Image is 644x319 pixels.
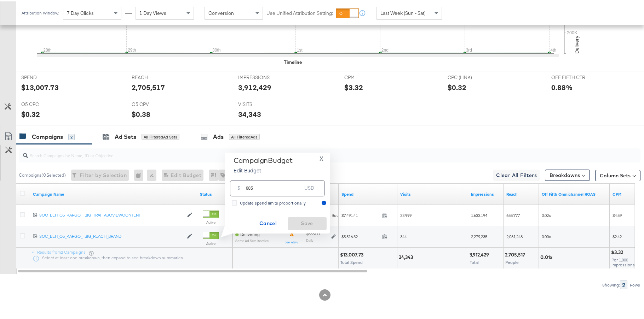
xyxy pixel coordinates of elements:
span: 7 Day Clicks [67,8,94,15]
div: All Filtered Ads [229,132,260,139]
button: Column Sets [595,169,640,180]
div: Rows [629,281,640,286]
span: O5 CPC [21,100,74,106]
span: 1 Day Views [139,8,166,15]
span: 2,061,248 [506,232,523,238]
div: Timeline [284,58,302,64]
input: Enter your budget [246,176,302,191]
button: Clear All Filters [493,168,540,179]
span: People [505,258,519,264]
text: Delivery [574,34,580,52]
div: $685.00 [306,230,320,235]
div: All Filtered Ad Sets [142,132,179,139]
span: X [320,152,323,162]
div: 3,912,429 [470,250,491,257]
span: 33,999 [400,211,412,217]
span: $7,491.41 [341,211,379,217]
span: O5 CPV [132,100,185,106]
div: SOC_BEH_O5_KARGO_FBIG_REACH_BRAND [39,232,183,238]
div: $0.38 [132,108,150,118]
label: Active [203,240,219,244]
span: 2,279,235 [471,232,487,238]
span: VISITS [238,100,291,106]
span: 655,777 [506,211,520,217]
div: 2,705,517 [505,250,527,257]
a: Shows the current state of your Ad Campaign. [200,190,230,196]
div: Ad Sets [115,131,136,140]
span: $5,516.32 [341,232,379,238]
span: $4.59 [613,211,622,217]
button: Cancel [249,216,288,229]
div: $ [235,182,243,195]
a: The number of people your ad was served to. [506,190,536,196]
p: Edit Budget [234,165,293,172]
div: 2 [68,132,75,139]
span: 0.00x [542,232,551,238]
span: Total Spend [340,258,363,264]
label: Use Unified Attribution Setting: [266,8,333,15]
span: Clear All Filters [496,170,537,178]
div: $0.32 [448,81,466,91]
div: $0.32 [21,108,40,118]
span: CPC (LINK) [448,73,501,79]
a: The total amount spent to date. [341,190,395,196]
button: Breakdowns [545,168,590,179]
div: Campaign Budget [234,155,293,163]
div: Campaigns [32,131,63,140]
span: 344 [400,232,407,238]
a: Your campaign name. [33,190,194,196]
sub: Daily [306,237,314,241]
span: Delivering [240,230,260,236]
a: The number of times your ad was served. On mobile apps an ad is counted as served the first time ... [471,190,501,196]
a: SOC_BEH_O5_KARGO_FBIG_TRAF_ASCVIEWCONTENT [39,211,183,217]
div: 3,912,429 [238,81,271,91]
div: $3.32 [611,248,625,254]
div: Campaigns ( 0 Selected) [19,171,66,177]
span: Total [470,258,479,264]
div: Attribution Window: [21,9,59,14]
div: $13,007.73 [21,81,59,91]
span: Update spend limits proportionally [240,199,306,204]
span: REACH [132,73,185,79]
span: IMPRESSIONS [238,73,291,79]
div: $3.32 [344,81,363,91]
button: X [317,155,326,160]
span: $2.42 [613,232,622,238]
span: 1,633,194 [471,211,487,217]
span: CPM [344,73,397,79]
a: The average cost you've paid to have 1,000 impressions of your ad. [613,190,642,196]
div: Showing: [602,281,620,286]
span: SPEND [21,73,74,79]
div: 2,705,517 [132,81,165,91]
div: 2 [620,279,627,288]
div: 0.88% [551,81,573,91]
a: Omniture Visits [400,190,465,196]
a: SOC_BEH_O5_KARGO_FBIG_REACH_BRAND [39,232,183,238]
sub: Some Ad Sets Inactive [235,237,269,241]
span: Last Week (Sun - Sat) [380,8,426,15]
div: Ads [213,131,224,140]
span: Conversion [208,8,234,15]
div: $13,007.73 [340,250,366,257]
div: USD [301,182,317,195]
span: OFF FIFTH CTR [551,73,604,79]
div: 0.01x [540,253,554,259]
input: Search Campaigns by Name, ID or Objective [28,144,584,158]
label: Active [203,219,219,223]
span: 0.02x [542,211,551,217]
a: 9/20 Update [542,190,607,196]
span: Per 1,000 Impressions [611,256,635,266]
span: Cancel [252,218,285,226]
div: 0 [134,168,147,179]
div: 34,343 [238,108,261,118]
div: 34,343 [399,253,415,259]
